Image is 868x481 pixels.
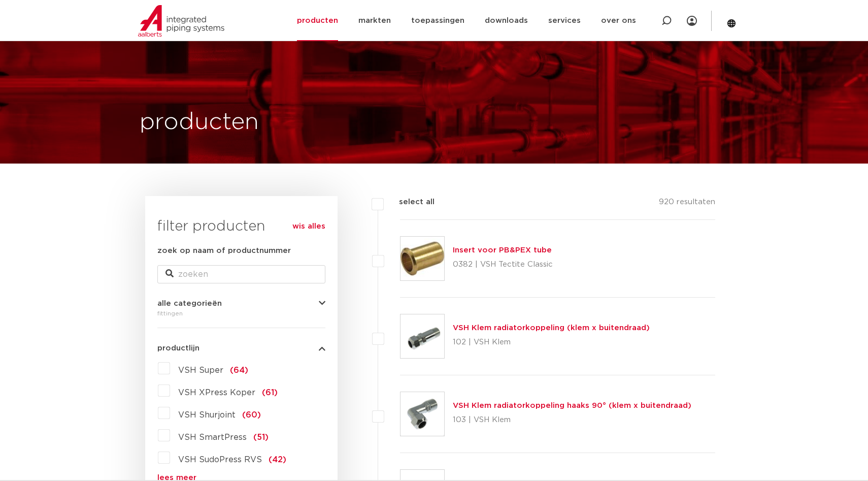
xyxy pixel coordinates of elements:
label: select all [384,196,435,208]
img: Thumbnail for VSH Klem radiatorkoppeling haaks 90° (klem x buitendraad) [400,392,444,436]
a: VSH Klem radiatorkoppeling haaks 90° (klem x buitendraad) [453,402,691,409]
span: (51) [253,433,269,441]
img: Thumbnail for VSH Klem radiatorkoppeling (klem x buitendraad) [400,314,444,358]
span: VSH SmartPress [178,433,247,441]
h3: filter producten [157,216,325,237]
span: (61) [262,389,278,397]
div: fittingen [157,307,325,319]
button: productlijn [157,344,325,352]
span: VSH Super [178,366,223,374]
span: (64) [230,366,248,374]
p: 0382 | VSH Tectite Classic [453,256,553,273]
button: alle categorieën [157,300,325,307]
a: VSH Klem radiatorkoppeling (klem x buitendraad) [453,324,650,332]
a: wis alles [292,220,325,233]
span: productlijn [157,344,199,352]
h1: producten [140,106,259,139]
input: zoeken [157,265,325,283]
p: 920 resultaten [659,196,715,212]
span: VSH Shurjoint [178,411,236,419]
span: alle categorieën [157,300,222,307]
img: Thumbnail for Insert voor PB&PEX tube [400,237,444,280]
a: Insert voor PB&PEX tube [453,246,552,254]
span: VSH XPress Koper [178,389,255,397]
span: (42) [269,456,286,464]
p: 102 | VSH Klem [453,334,650,350]
p: 103 | VSH Klem [453,412,691,428]
span: (60) [242,411,261,419]
span: VSH SudoPress RVS [178,456,262,464]
label: zoek op naam of productnummer [157,245,291,257]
